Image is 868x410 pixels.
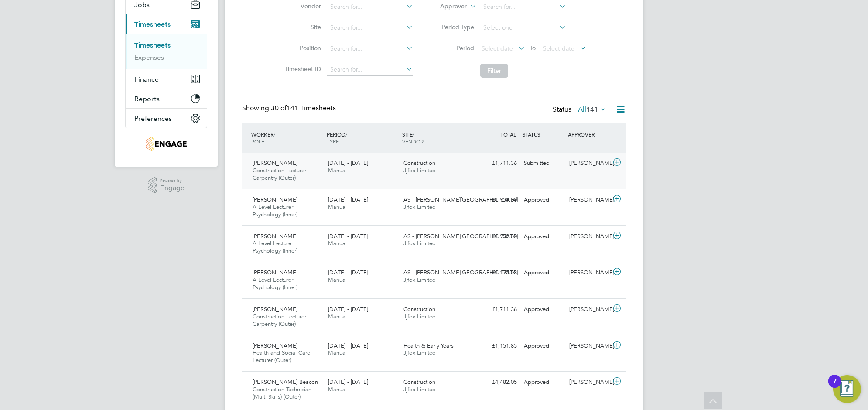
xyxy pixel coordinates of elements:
div: £1,711.36 [475,302,520,317]
div: WORKER [249,126,325,149]
div: Timesheets [126,34,207,69]
div: PERIOD [325,126,400,149]
span: Manual [328,276,347,284]
span: [PERSON_NAME] [253,232,297,240]
div: Status [553,104,608,116]
a: Powered byEngage [148,177,185,194]
input: Search for... [327,64,413,76]
span: A Level Lecturer Psychology (Inner) [253,203,297,218]
div: [PERSON_NAME] [566,266,611,280]
span: / [345,131,347,138]
label: Site [282,23,321,31]
input: Search for... [327,22,413,34]
span: TYPE [327,138,339,145]
span: Timesheets [134,20,171,28]
span: Powered by [160,177,185,184]
span: TOTAL [500,131,516,138]
span: AS - [PERSON_NAME][GEOGRAPHIC_DATA] [403,269,518,276]
label: Timesheet ID [282,65,321,73]
span: Manual [328,203,347,211]
span: [PERSON_NAME] [253,269,297,276]
div: Approved [520,339,566,353]
span: Construction Technician (Multi Skills) (Outer) [253,386,311,400]
span: Manual [328,167,347,174]
label: All [578,105,607,114]
span: Construction Lecturer Carpentry (Outer) [253,167,306,181]
div: APPROVER [566,126,611,142]
span: 141 [586,105,598,114]
span: 30 of [271,104,287,113]
div: [PERSON_NAME] [566,156,611,171]
span: 141 Timesheets [271,104,336,113]
span: [DATE] - [DATE] [328,232,368,240]
input: Search for... [327,1,413,13]
span: Jjfox Limited [403,276,436,284]
label: Approver [427,2,467,11]
span: VENDOR [402,138,424,145]
span: [DATE] - [DATE] [328,342,368,349]
div: Approved [520,302,566,317]
span: Jjfox Limited [403,349,436,356]
span: To [527,42,538,54]
div: £1,175.58 [475,266,520,280]
button: Finance [126,69,207,89]
span: Finance [134,75,159,83]
span: Jjfox Limited [403,313,436,320]
div: £1,959.30 [475,229,520,244]
label: Position [282,44,321,52]
div: STATUS [520,126,566,142]
span: [DATE] - [DATE] [328,159,368,167]
span: Reports [134,95,160,103]
input: Select one [480,22,566,34]
span: AS - [PERSON_NAME][GEOGRAPHIC_DATA] [403,232,518,240]
button: Filter [480,64,508,78]
span: Jjfox Limited [403,203,436,211]
span: / [273,131,275,138]
div: [PERSON_NAME] [566,302,611,317]
div: £1,959.30 [475,193,520,207]
span: Manual [328,386,347,393]
span: [PERSON_NAME] [253,159,297,167]
div: SITE [400,126,475,149]
button: Reports [126,89,207,108]
div: £1,151.85 [475,339,520,353]
span: [DATE] - [DATE] [328,196,368,203]
div: [PERSON_NAME] [566,229,611,244]
img: jjfox-logo-retina.png [146,137,186,151]
label: Vendor [282,2,321,10]
span: Health and Social Care Lecturer (Outer) [253,349,310,364]
div: Approved [520,229,566,244]
span: Construction [403,305,435,313]
a: Expenses [134,53,164,61]
span: Construction Lecturer Carpentry (Outer) [253,313,306,328]
div: Showing [242,104,338,113]
div: £1,711.36 [475,156,520,171]
span: [PERSON_NAME] Beacon [253,378,318,386]
span: [PERSON_NAME] [253,342,297,349]
span: [DATE] - [DATE] [328,269,368,276]
a: Timesheets [134,41,171,49]
span: Construction [403,378,435,386]
button: Timesheets [126,14,207,34]
div: £4,482.05 [475,375,520,389]
div: [PERSON_NAME] [566,339,611,353]
span: Jobs [134,0,150,9]
div: Approved [520,193,566,207]
span: [DATE] - [DATE] [328,378,368,386]
div: [PERSON_NAME] [566,375,611,389]
span: Engage [160,184,185,192]
div: [PERSON_NAME] [566,193,611,207]
label: Period Type [435,23,474,31]
div: Approved [520,266,566,280]
span: [PERSON_NAME] [253,196,297,203]
button: Open Resource Center, 7 new notifications [833,375,861,403]
div: Submitted [520,156,566,171]
span: ROLE [251,138,264,145]
span: Manual [328,349,347,356]
span: Jjfox Limited [403,239,436,247]
button: Preferences [126,109,207,128]
span: A Level Lecturer Psychology (Inner) [253,276,297,291]
span: Select date [543,44,574,52]
span: [DATE] - [DATE] [328,305,368,313]
input: Search for... [327,43,413,55]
